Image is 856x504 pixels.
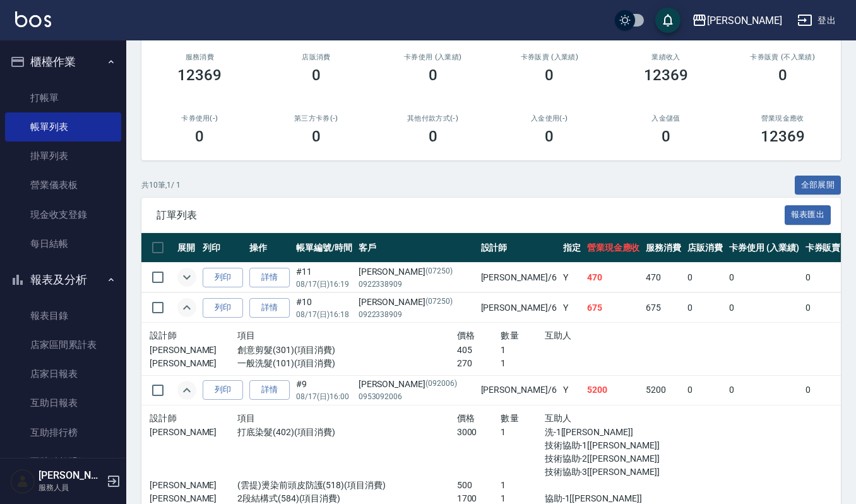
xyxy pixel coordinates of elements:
td: Y [560,263,584,292]
p: [PERSON_NAME] [150,479,237,492]
h3: 0 [195,128,204,145]
div: [PERSON_NAME] [359,296,475,309]
p: 500 [457,479,501,492]
span: 互助人 [545,330,572,340]
span: 訂單列表 [157,209,785,222]
a: 店家日報表 [5,359,121,388]
a: 詳情 [249,298,290,318]
h3: 0 [429,66,437,84]
div: [PERSON_NAME] [359,378,475,391]
p: [PERSON_NAME] [150,357,237,370]
a: 報表目錄 [5,301,121,330]
th: 操作 [246,233,293,263]
td: #10 [293,293,355,323]
h2: 店販消費 [273,53,360,61]
th: 設計師 [478,233,560,263]
td: [PERSON_NAME] /6 [478,263,560,292]
button: expand row [177,381,196,400]
h3: 12369 [761,128,805,145]
h2: 業績收入 [623,53,710,61]
button: 登出 [792,9,841,32]
h3: 0 [312,66,321,84]
span: 互助人 [545,413,572,423]
button: 列印 [203,298,243,318]
td: [PERSON_NAME] /6 [478,375,560,405]
p: 技術協助-2[[PERSON_NAME]] [545,452,677,465]
p: (雲提)燙染前頭皮防護(518)(項目消費) [237,479,457,492]
p: 270 [457,357,501,370]
h2: 營業現金應收 [739,114,826,123]
span: 價格 [457,330,475,340]
h3: 0 [312,128,321,145]
td: Y [560,375,584,405]
td: 675 [584,293,643,323]
h3: 0 [662,128,670,145]
button: expand row [177,298,196,317]
h5: [PERSON_NAME] [39,469,103,482]
p: 0953092006 [359,391,475,402]
td: 0 [726,375,802,405]
th: 指定 [560,233,584,263]
p: 1 [501,426,545,439]
h2: 卡券使用 (入業績) [389,53,476,61]
td: 0 [726,263,802,292]
span: 數量 [501,413,519,423]
button: 報表及分析 [5,263,121,296]
a: 詳情 [249,268,290,287]
td: 0 [684,375,726,405]
th: 帳單編號/時間 [293,233,355,263]
button: [PERSON_NAME] [687,8,787,33]
p: (07250) [425,265,453,279]
th: 店販消費 [684,233,726,263]
a: 互助點數明細 [5,447,121,476]
button: 全部展開 [795,176,841,195]
img: Logo [15,11,51,27]
td: 675 [643,293,684,323]
h2: 卡券使用(-) [157,114,243,123]
p: 技術協助-1[[PERSON_NAME]] [545,439,677,452]
h3: 0 [429,128,437,145]
td: Y [560,293,584,323]
a: 營業儀表板 [5,171,121,200]
button: 報表匯出 [785,205,831,225]
a: 掛單列表 [5,141,121,171]
span: 數量 [501,330,519,340]
img: Person [10,469,35,494]
h3: 0 [545,66,554,84]
td: [PERSON_NAME] /6 [478,293,560,323]
td: 470 [584,263,643,292]
h3: 0 [545,128,554,145]
p: 一般洗髮(101)(項目消費) [237,357,457,370]
a: 店家區間累計表 [5,330,121,359]
th: 客戶 [355,233,478,263]
td: 0 [684,263,726,292]
td: 5200 [643,375,684,405]
th: 卡券使用 (入業績) [726,233,802,263]
h2: 其他付款方式(-) [389,114,476,123]
button: 列印 [203,268,243,287]
div: [PERSON_NAME] [707,13,782,28]
p: 0922338909 [359,279,475,290]
p: 服務人員 [39,482,103,493]
th: 展開 [174,233,199,263]
h2: 入金儲值 [623,114,710,123]
p: 1 [501,344,545,357]
p: (092006) [425,378,457,391]
td: #9 [293,375,355,405]
p: 08/17 (日) 16:19 [296,279,352,290]
h2: 第三方卡券(-) [273,114,360,123]
span: 項目 [237,330,256,340]
p: 405 [457,344,501,357]
button: 列印 [203,380,243,400]
p: (07250) [425,296,453,309]
p: 洗-1[[PERSON_NAME]] [545,426,677,439]
a: 詳情 [249,380,290,400]
th: 營業現金應收 [584,233,643,263]
div: [PERSON_NAME] [359,265,475,279]
th: 列印 [199,233,246,263]
button: save [655,8,681,33]
button: 櫃檯作業 [5,45,121,78]
h2: 卡券販賣 (不入業績) [739,53,826,61]
h3: 服務消費 [157,53,243,61]
p: 1 [501,479,545,492]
